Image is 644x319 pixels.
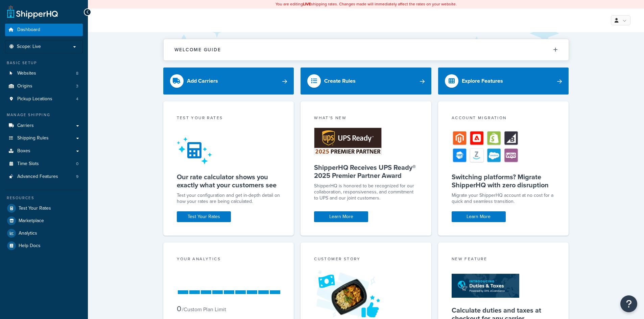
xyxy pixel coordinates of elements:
span: Help Docs [19,243,41,249]
li: Origins [5,80,83,92]
li: Pickup Locations [5,93,83,105]
li: Time Slots [5,158,83,170]
a: Advanced Features9 [5,170,83,183]
span: 0 [177,303,181,314]
div: Create Rules [324,76,356,86]
div: Test your configuration and get in-depth detail on how your rates are being calculated. [177,192,281,205]
div: Basic Setup [5,60,83,66]
span: Scope: Live [17,44,41,50]
a: Learn More [314,211,368,222]
span: Carriers [17,123,34,129]
a: Pickup Locations4 [5,93,83,105]
a: Test Your Rates [5,202,83,214]
div: Resources [5,195,83,201]
a: Carriers [5,119,83,132]
div: Manage Shipping [5,112,83,118]
b: LIVE [303,1,311,7]
div: New Feature [452,256,555,264]
div: Account Migration [452,115,555,123]
span: Time Slots [17,161,39,167]
a: Add Carriers [163,68,294,95]
span: 4 [76,96,78,102]
button: Welcome Guide [164,39,569,60]
a: Origins3 [5,80,83,92]
span: Dashboard [17,27,40,33]
span: 9 [76,174,78,180]
a: Help Docs [5,240,83,252]
span: Advanced Features [17,174,58,180]
div: Migrate your ShipperHQ account at no cost for a quick and seamless transition. [452,192,555,205]
h5: Our rate calculator shows you exactly what your customers see [177,173,281,189]
a: Learn More [452,211,506,222]
a: Explore Features [438,68,569,95]
a: Analytics [5,227,83,239]
a: Marketplace [5,215,83,227]
span: Pickup Locations [17,96,52,102]
div: Test your rates [177,115,281,123]
small: / Custom Plan Limit [182,305,226,313]
div: Explore Features [462,76,503,86]
span: Marketplace [19,218,44,224]
a: Websites8 [5,67,83,80]
a: Test Your Rates [177,211,231,222]
span: Boxes [17,148,30,154]
h5: Switching platforms? Migrate ShipperHQ with zero disruption [452,173,555,189]
div: Add Carriers [187,76,218,86]
div: Customer Story [314,256,418,264]
span: Origins [17,83,32,89]
a: Dashboard [5,24,83,36]
p: ShipperHQ is honored to be recognized for our collaboration, responsiveness, and commitment to UP... [314,183,418,201]
h2: Welcome Guide [174,47,221,52]
li: Websites [5,67,83,80]
h5: ShipperHQ Receives UPS Ready® 2025 Premier Partner Award [314,163,418,180]
li: Advanced Features [5,170,83,183]
span: 8 [76,71,78,76]
span: Test Your Rates [19,206,51,211]
div: What's New [314,115,418,123]
span: 3 [76,83,78,89]
button: Open Resource Center [620,295,637,312]
span: Websites [17,71,36,76]
a: Create Rules [301,68,431,95]
a: Time Slots0 [5,158,83,170]
span: Analytics [19,231,37,236]
a: Boxes [5,145,83,157]
a: Shipping Rules [5,132,83,144]
span: Shipping Rules [17,135,49,141]
span: 0 [76,161,78,167]
div: Your Analytics [177,256,281,264]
